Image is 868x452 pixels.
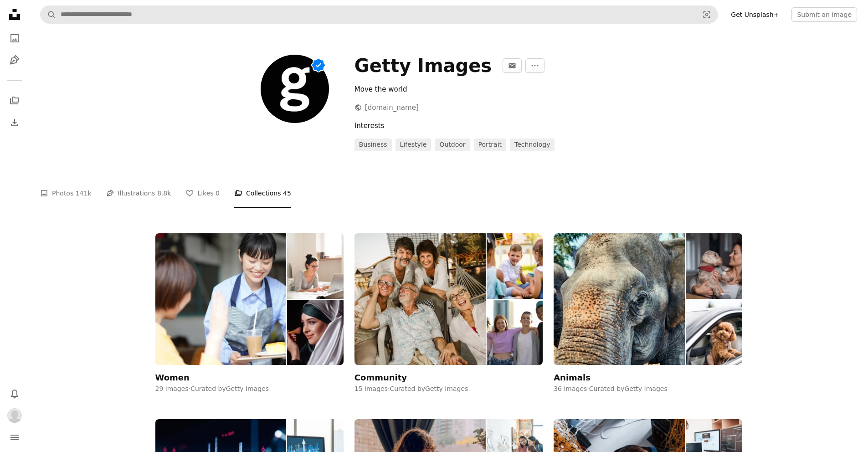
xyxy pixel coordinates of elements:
[5,406,24,425] button: Profile
[7,408,22,423] img: Avatar of user Danielle Gaerte
[76,188,92,198] span: 141k
[554,233,685,365] img: premium_photo-1663013161874-f864e9f3cb0b
[185,179,220,208] a: Likes 0
[503,58,522,73] button: Message Getty Images
[791,7,857,22] button: Submit an image
[157,188,171,198] span: 8.8k
[525,58,544,73] button: More Actions
[554,385,742,394] div: 36 images · Curated by
[354,233,543,382] a: Community
[487,233,543,299] img: premium_photo-1681841182816-53fa2fce45de
[106,179,171,208] a: Illustrations 8.8k
[261,55,329,123] img: Avatar of user Getty Images
[155,385,344,394] div: 29 images · Curated by
[354,372,407,383] div: Community
[395,139,431,151] a: lifestyle
[5,113,24,132] a: Download History
[425,385,468,392] a: Getty Images
[155,233,344,382] a: Women
[474,139,506,151] a: portrait
[725,7,784,22] a: Get Unsplash+
[287,233,343,299] img: premium_photo-1681506647930-c997357fcebe
[40,179,92,208] a: Photos 141k
[554,372,591,383] div: Animals
[435,139,470,151] a: outdoor
[354,120,742,131] div: Interests
[510,139,555,151] a: technology
[155,372,190,383] div: Women
[5,5,24,26] a: Home — Unsplash
[354,233,486,365] img: premium_photo-1683133844992-b77c285e035b
[5,428,24,447] button: Menu
[686,300,742,365] img: premium_photo-1663090281719-0b9087b34a5f
[41,6,56,23] button: Search Unsplash
[354,103,419,112] a: [DOMAIN_NAME]
[487,300,543,365] img: premium_photo-1683121346624-a5b51fec02cc
[287,300,343,365] img: premium_photo-1682096840316-f3dcb34fe7e5
[354,385,543,394] div: 15 images · Curated by
[226,385,269,392] a: Getty Images
[40,5,718,24] form: Find visuals sitewide
[5,92,24,110] a: Collections
[354,55,492,77] div: Getty Images
[624,385,667,392] a: Getty Images
[5,51,24,69] a: Illustrations
[696,6,718,23] button: Visual search
[5,29,24,47] a: Photos
[216,188,220,198] span: 0
[354,84,626,95] div: Move the world
[5,385,24,403] button: Notifications
[155,233,287,365] img: premium_photo-1682092528374-87a10d6c92ac
[554,233,742,382] a: Animals
[354,139,392,151] a: business
[686,233,742,299] img: premium_photo-1663090237858-f2e088ec1184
